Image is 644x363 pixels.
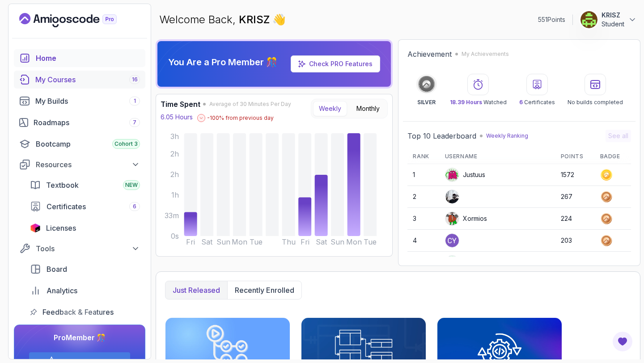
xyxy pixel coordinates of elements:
[47,264,67,274] span: Board
[25,219,145,237] a: licenses
[407,252,439,274] td: 5
[36,139,140,149] div: Bootcamp
[209,101,291,108] span: Average of 30 Minutes Per Day
[612,331,633,352] button: Open Feedback Button
[132,76,138,83] span: 16
[14,92,145,110] a: builds
[450,99,507,106] p: Watched
[407,230,439,252] td: 4
[36,53,140,63] div: Home
[445,212,459,225] img: default monster avatar
[14,71,145,89] a: courses
[407,49,452,59] h2: Achievement
[407,208,439,230] td: 3
[330,237,344,246] tspan: Sun
[159,13,286,27] p: Welcome Back,
[445,234,459,247] img: user profile image
[42,307,114,317] span: Feedback & Features
[440,149,555,164] th: Username
[171,190,179,199] tspan: 1h
[14,241,145,257] button: Tools
[14,49,145,67] a: home
[173,285,220,295] p: Just released
[171,232,179,241] tspan: 0s
[30,224,41,232] img: jetbrains icon
[125,181,138,189] span: NEW
[46,223,76,233] span: Licenses
[555,149,595,164] th: Points
[25,198,145,215] a: certificates
[445,255,533,270] div: loftyhummingbirddbd35
[313,101,347,116] button: Weekly
[316,237,327,246] tspan: Sat
[170,149,179,158] tspan: 2h
[35,96,140,106] div: My Builds
[165,211,179,220] tspan: 33m
[519,99,523,106] span: 6
[272,13,286,27] span: 👋
[580,11,597,28] img: user profile image
[133,119,136,126] span: 7
[301,237,309,246] tspan: Fri
[133,203,136,210] span: 6
[14,135,145,153] a: bootcamp
[555,164,595,186] td: 1572
[291,55,380,72] a: Check PRO Features
[19,13,137,27] a: Landing page
[161,113,193,122] p: 6.05 Hours
[445,211,487,226] div: Xormios
[450,99,482,106] span: 18.39 Hours
[351,101,386,116] button: Monthly
[14,114,145,131] a: roadmaps
[186,237,195,246] tspan: Fri
[346,237,362,246] tspan: Mon
[538,15,565,24] p: 551 Points
[602,20,624,29] p: Student
[239,13,272,26] span: KRISZ
[462,51,509,58] p: My Achievements
[364,237,377,246] tspan: Tue
[602,11,624,20] p: KRISZ
[407,186,439,208] td: 2
[35,74,140,85] div: My Courses
[46,180,79,190] span: Textbook
[34,117,140,128] div: Roadmaps
[250,237,263,246] tspan: Tue
[165,281,227,299] button: Just released
[445,256,459,269] img: default monster avatar
[235,285,294,295] p: Recently enrolled
[47,201,86,212] span: Certificates
[555,208,595,230] td: 224
[606,130,631,142] button: See all
[486,132,528,139] p: Weekly Ranking
[555,186,595,208] td: 267
[201,237,213,246] tspan: Sat
[114,140,138,148] span: Cohort 3
[168,56,277,68] p: You Are a Pro Member 🎊
[407,164,439,186] td: 1
[36,243,140,254] div: Tools
[14,156,145,173] button: Resources
[207,114,274,122] p: -100 % from previous day
[161,99,200,110] h3: Time Spent
[282,237,296,246] tspan: Thu
[25,303,145,321] a: feedback
[519,99,555,106] p: Certificates
[134,97,136,105] span: 1
[407,131,476,141] h2: Top 10 Leaderboard
[555,252,595,274] td: 193
[417,99,436,106] p: SILVER
[580,11,637,29] button: user profile imageKRISZStudent
[170,170,179,179] tspan: 2h
[595,149,631,164] th: Badge
[25,260,145,278] a: board
[216,237,230,246] tspan: Sun
[47,285,77,296] span: Analytics
[445,168,485,182] div: Justuus
[555,230,595,252] td: 203
[170,132,179,141] tspan: 3h
[407,149,439,164] th: Rank
[309,60,373,68] a: Check PRO Features
[445,168,459,181] img: default monster avatar
[232,237,247,246] tspan: Mon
